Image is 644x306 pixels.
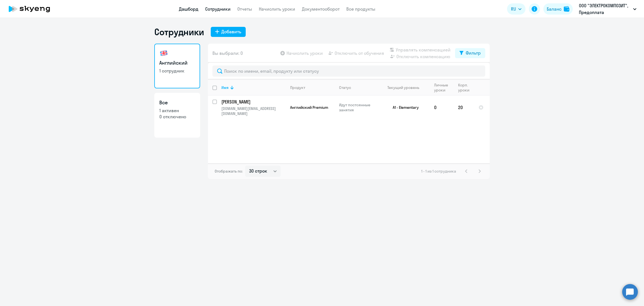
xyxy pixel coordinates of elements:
[179,6,198,12] a: Дашборд
[159,99,195,106] h3: Все
[159,107,195,114] p: 1 активен
[154,26,204,37] h1: Сотрудники
[290,105,328,110] span: Английский Premium
[212,65,485,77] input: Поиск по имени, email, продукту или статусу
[159,49,168,58] img: english
[434,83,453,93] div: Личные уроки
[434,83,450,93] div: Личные уроки
[564,6,569,12] img: balance
[339,102,377,112] p: Идут постоянные занятия
[576,2,639,16] button: ООО "ЭЛЕКТРОКОМПОЗИТ", Предоплата
[221,85,285,90] div: Имя
[212,50,243,57] span: Вы выбрали: 0
[215,169,243,174] span: Отображать по:
[387,85,419,90] div: Текущий уровень
[259,6,295,12] a: Начислить уроки
[455,48,485,58] button: Фильтр
[159,114,195,120] p: 0 отключено
[382,85,429,90] div: Текущий уровень
[454,96,474,119] td: 20
[159,59,195,67] h3: Английский
[421,169,456,174] span: 1 - 1 из 1 сотрудника
[290,85,334,90] div: Продукт
[221,106,285,116] p: [DOMAIN_NAME][EMAIL_ADDRESS][DOMAIN_NAME]
[579,2,631,16] p: ООО "ЭЛЕКТРОКОМПОЗИТ", Предоплата
[378,96,430,119] td: A1 - Elementary
[221,99,285,105] a: [PERSON_NAME]
[154,44,200,88] a: Английский1 сотрудник
[346,6,375,12] a: Все продукты
[339,85,351,90] div: Статус
[543,3,573,15] button: Балансbalance
[466,50,481,56] div: Фильтр
[302,6,340,12] a: Документооборот
[237,6,252,12] a: Отчеты
[159,68,195,74] p: 1 сотрудник
[290,85,305,90] div: Продукт
[458,83,474,93] div: Корп. уроки
[154,93,200,138] a: Все1 активен0 отключено
[221,99,285,105] p: [PERSON_NAME]
[339,85,377,90] div: Статус
[211,27,246,37] button: Добавить
[221,85,229,90] div: Имя
[221,28,241,35] div: Добавить
[430,96,454,119] td: 0
[458,83,470,93] div: Корп. уроки
[547,6,562,12] div: Баланс
[507,3,525,15] button: RU
[205,6,231,12] a: Сотрудники
[511,6,516,12] span: RU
